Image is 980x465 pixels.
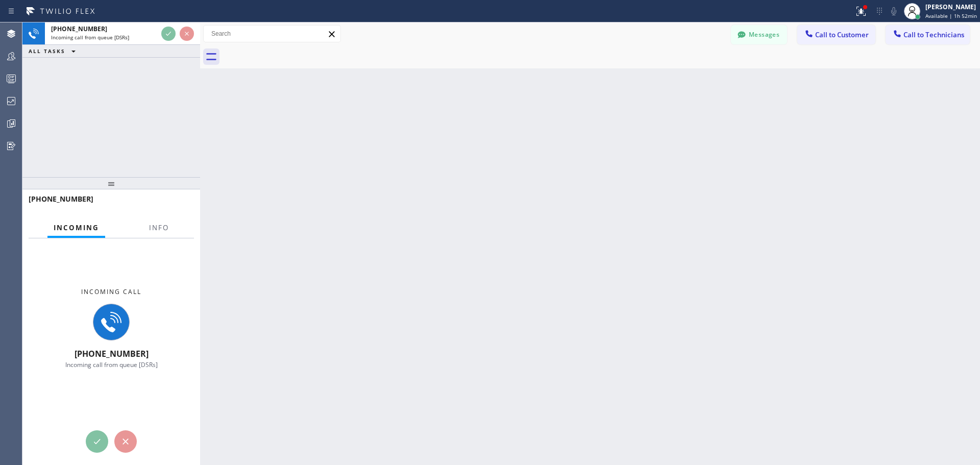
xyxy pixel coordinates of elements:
[204,26,340,42] input: Search
[22,45,86,57] button: ALL TASKS
[81,287,141,296] span: Incoming call
[143,218,175,238] button: Info
[47,218,105,238] button: Incoming
[75,348,149,359] span: [PHONE_NUMBER]
[797,25,875,44] button: Call to Customer
[149,223,169,232] span: Info
[29,194,93,204] span: [PHONE_NUMBER]
[887,4,901,18] button: Mute
[51,34,129,41] span: Incoming call from queue [DSRs]
[903,30,964,39] span: Call to Technicians
[180,27,194,41] button: Reject
[114,430,137,453] button: Reject
[86,430,108,453] button: Accept
[161,27,176,41] button: Accept
[731,25,787,44] button: Messages
[886,25,970,44] button: Call to Technicians
[54,223,99,232] span: Incoming
[925,12,977,19] span: Available | 1h 52min
[925,3,977,11] div: [PERSON_NAME]
[65,360,158,369] span: Incoming call from queue [DSRs]
[815,30,869,39] span: Call to Customer
[29,47,65,55] span: ALL TASKS
[51,25,107,33] span: [PHONE_NUMBER]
